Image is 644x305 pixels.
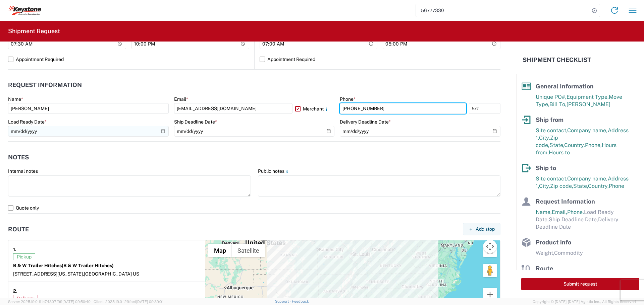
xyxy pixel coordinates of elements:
[275,299,292,303] a: Support
[539,135,550,141] span: City,
[295,103,335,114] label: Merchant
[536,164,556,171] span: Ship to
[533,299,636,305] span: Copyright © [DATE]-[DATE] Agistix Inc., All Rights Reserved
[536,250,554,256] span: Weight,
[8,119,47,125] label: Load Ready Date
[536,265,553,272] span: Route
[84,271,139,277] span: [GEOGRAPHIC_DATA] US
[523,56,591,64] h2: Shipment Checklist
[13,253,35,260] span: Pickup
[260,54,500,65] label: Appointment Required
[136,300,163,304] span: [DATE] 09:39:01
[549,142,564,148] span: State,
[62,263,114,268] span: (B & W Trailer Hitches)
[8,168,38,174] label: Internal notes
[567,175,608,182] span: Company name,
[588,183,609,189] span: Country,
[13,287,17,295] strong: 2.
[258,168,290,174] label: Public notes
[536,209,552,215] span: Name,
[292,299,309,303] a: Feedback
[549,149,570,156] span: Hours to
[550,183,573,189] span: Zip code,
[463,223,500,235] button: Add stop
[340,119,391,125] label: Delivery Deadline Date
[521,278,639,290] button: Submit request
[567,127,608,134] span: Company name,
[208,244,232,257] button: Show street map
[549,216,598,223] span: Ship Deadline Date,
[13,245,16,253] strong: 1.
[564,142,585,148] span: Country,
[13,271,84,277] span: [STREET_ADDRESS][US_STATE],
[483,264,497,277] button: Drag Pegman onto the map to open Street View
[8,54,249,65] label: Appointment Required
[536,94,567,100] span: Unique PO#,
[609,183,624,189] span: Phone
[8,27,60,35] h2: Shipment Request
[8,154,29,161] h2: Notes
[8,96,23,102] label: Name
[483,288,497,301] button: Zoom in
[573,183,588,189] span: State,
[340,96,356,102] label: Phone
[232,244,265,257] button: Show satellite imagery
[94,300,163,304] span: Client: 2025.19.0-129fbcf
[539,183,550,189] span: City,
[536,116,563,123] span: Ship from
[549,101,567,107] span: Bill To,
[536,198,595,205] span: Request Information
[8,300,91,304] span: Server: 2025.19.0-91c74307f99
[536,83,594,90] span: General Information
[8,226,29,233] h2: Route
[567,101,610,107] span: [PERSON_NAME]
[174,119,217,125] label: Ship Deadline Date
[567,94,609,100] span: Equipment Type,
[13,295,38,302] span: Delivery
[552,209,567,215] span: Email,
[174,96,188,102] label: Email
[536,239,571,246] span: Product info
[469,103,500,114] input: Ext
[8,82,82,88] h2: Request Information
[554,250,583,256] span: Commodity
[536,175,567,182] span: Site contact,
[585,142,602,148] span: Phone,
[416,4,590,17] input: Shipment, tracking or reference number
[476,226,495,232] span: Add stop
[62,300,91,304] span: [DATE] 09:50:40
[567,209,584,215] span: Phone,
[483,240,497,253] button: Map camera controls
[8,203,500,213] label: Quote only
[13,263,114,268] strong: B & W Trailer Hitches
[536,127,567,134] span: Site contact,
